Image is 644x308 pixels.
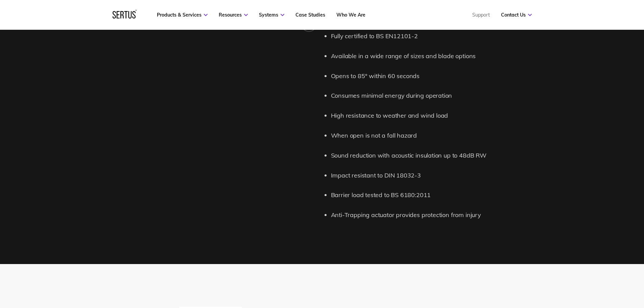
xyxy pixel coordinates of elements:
a: Case Studies [295,12,325,18]
a: Resources [219,12,248,18]
a: Systems [259,12,284,18]
li: High resistance to weather and wind load [331,111,507,121]
a: Support [472,12,490,18]
li: Consumes minimal energy during operation [331,91,507,101]
li: Fully certified to BS EN12101-2 [331,31,507,41]
li: When open is not a fall hazard [331,131,507,141]
li: Opens to 85° within 60 seconds [331,71,507,81]
li: Anti-Trapping actuator provides protection from injury [331,210,507,220]
a: Contact Us [501,12,532,18]
li: Barrier load tested to BS 6180:2011 [331,190,507,200]
li: Sound reduction with acoustic insulation up to 48dB RW [331,151,507,161]
iframe: Chat Widget [522,230,644,308]
li: Impact resistant to DIN 18032-3 [331,171,507,181]
li: Available in a wide range of sizes and blade options [331,51,507,61]
a: Products & Services [157,12,208,18]
a: Who We Are [336,12,365,18]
